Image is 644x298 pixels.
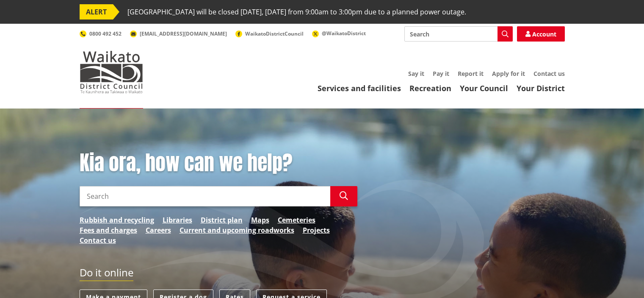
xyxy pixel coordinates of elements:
a: Recreation [409,83,451,93]
a: Contact us [80,235,116,245]
a: Fees and charges [80,225,137,235]
span: WaikatoDistrictCouncil [245,30,304,37]
a: Report it [458,70,484,78]
a: 0800 492 452 [80,30,122,37]
span: ALERT [80,4,113,19]
a: Services and facilities [318,83,401,93]
a: Cemeteries [278,215,315,225]
a: [EMAIL_ADDRESS][DOMAIN_NAME] [130,30,227,37]
a: WaikatoDistrictCouncil [235,30,304,37]
a: Maps [251,215,269,225]
span: 0800 492 452 [89,30,122,37]
span: [EMAIL_ADDRESS][DOMAIN_NAME] [140,30,227,37]
a: @WaikatoDistrict [312,30,366,37]
a: Careers [146,225,171,235]
a: Libraries [163,215,192,225]
input: Search input [404,26,513,42]
a: Current and upcoming roadworks [180,225,294,235]
a: District plan [201,215,243,225]
a: Say it [408,70,424,78]
img: Waikato District Council - Te Kaunihera aa Takiwaa o Waikato [80,51,143,93]
a: Your District [517,83,565,93]
a: Projects [303,225,330,235]
span: @WaikatoDistrict [322,30,366,37]
a: Apply for it [492,70,525,78]
a: Account [517,26,565,42]
h1: Kia ora, how can we help? [80,151,357,175]
a: Rubbish and recycling [80,215,154,225]
input: Search input [80,186,330,206]
a: Your Council [460,83,508,93]
a: Pay it [433,70,449,78]
a: Contact us [533,70,565,78]
span: [GEOGRAPHIC_DATA] will be closed [DATE], [DATE] from 9:00am to 3:00pm due to a planned power outage. [127,4,466,19]
h2: Do it online [80,267,133,281]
